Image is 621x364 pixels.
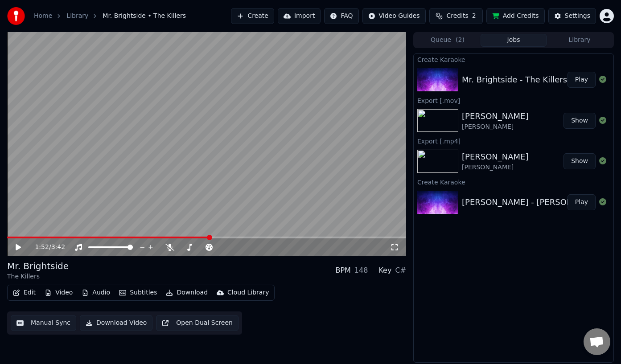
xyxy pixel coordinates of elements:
[481,34,547,47] button: Jobs
[115,286,160,299] button: Subtitles
[462,163,529,172] div: [PERSON_NAME]
[415,34,481,47] button: Queue
[324,8,358,24] button: FAQ
[563,113,596,129] button: Show
[378,265,391,276] div: Key
[429,8,483,24] button: Credits2
[335,265,350,276] div: BPM
[414,135,613,146] div: Export [.mp4]
[162,286,211,299] button: Download
[51,243,65,252] span: 3:42
[354,265,368,276] div: 148
[66,12,88,20] a: Library
[462,110,529,123] div: [PERSON_NAME]
[7,272,69,281] div: The Killers
[156,315,239,331] button: Open Dual Screen
[547,34,613,47] button: Library
[34,12,186,20] nav: breadcrumb
[395,265,406,276] div: C#
[78,286,114,299] button: Audio
[568,194,596,210] button: Play
[103,12,186,20] span: Mr. Brightside • The Killers
[462,151,529,163] div: [PERSON_NAME]
[568,72,596,88] button: Play
[231,8,274,24] button: Create
[7,7,25,25] img: youka
[362,8,426,24] button: Video Guides
[472,12,476,20] span: 2
[462,123,529,131] div: [PERSON_NAME]
[446,12,468,20] span: Credits
[7,260,69,272] div: Mr. Brightside
[486,8,545,24] button: Add Credits
[414,176,613,187] div: Create Karaoke
[11,315,76,331] button: Manual Sync
[80,315,152,331] button: Download Video
[548,8,596,24] button: Settings
[563,153,596,169] button: Show
[34,12,52,20] a: Home
[414,54,613,65] div: Create Karaoke
[565,12,590,20] div: Settings
[35,243,49,252] span: 1:52
[414,95,613,106] div: Export [.mov]
[227,288,269,297] div: Cloud Library
[456,36,465,45] span: ( 2 )
[278,8,321,24] button: Import
[462,74,567,86] div: Mr. Brightside - The Killers
[584,328,610,355] div: Öppna chatt
[9,286,39,299] button: Edit
[35,243,56,252] div: /
[41,286,76,299] button: Video
[462,196,603,209] div: [PERSON_NAME] - [PERSON_NAME]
